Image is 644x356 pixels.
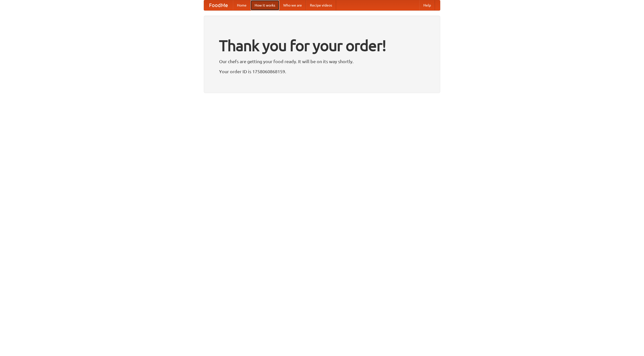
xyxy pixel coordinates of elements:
[233,0,251,10] a: Home
[219,58,425,65] p: Our chefs are getting your food ready. It will be on its way shortly.
[306,0,336,10] a: Recipe videos
[219,33,425,58] h1: Thank you for your order!
[251,0,279,10] a: How it works
[204,0,233,10] a: FoodMe
[219,68,425,75] p: Your order ID is 1758060868159.
[279,0,306,10] a: Who we are
[419,0,435,10] a: Help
